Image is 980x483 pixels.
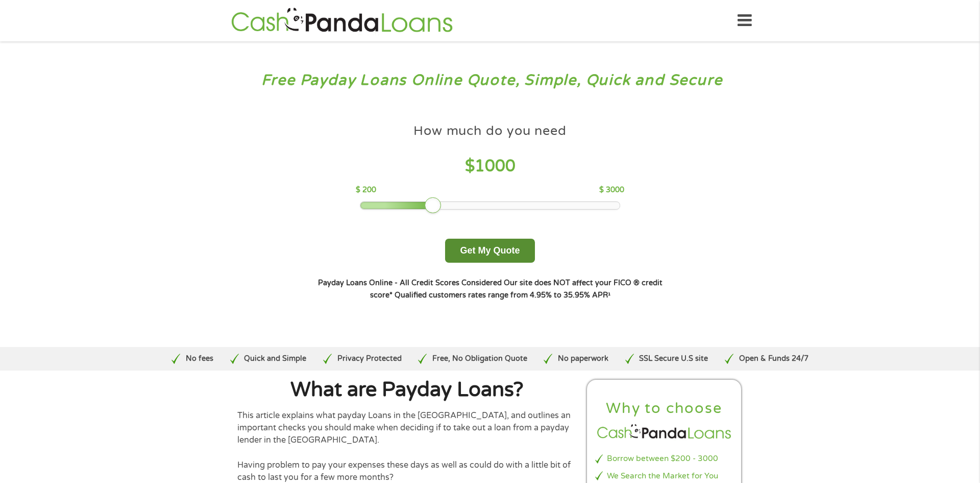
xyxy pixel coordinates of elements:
[237,380,576,400] h1: What are Payday Loans?
[337,353,402,364] p: Privacy Protected
[413,123,567,140] h4: How much do you need
[432,353,527,364] p: Free, No Obligation Quote
[595,453,733,465] li: Borrow between $200 - 3000
[595,399,733,418] h2: Why to choose
[318,279,502,287] strong: Payday Loans Online - All Credit Scores Considered
[370,279,663,300] strong: Our site does NOT affect your FICO ® credit score*
[186,353,213,364] p: No fees
[356,156,624,177] h4: $
[599,185,624,196] p: $ 3000
[356,185,376,196] p: $ 200
[739,353,808,364] p: Open & Funds 24/7
[558,353,608,364] p: No paperwork
[395,291,610,300] strong: Qualified customers rates range from 4.95% to 35.95% APR¹
[244,353,306,364] p: Quick and Simple
[30,71,951,90] h3: Free Payday Loans Online Quote, Simple, Quick and Secure
[595,470,733,482] li: We Search the Market for You
[475,156,516,176] span: 1000
[228,6,456,35] img: GetLoanNow Logo
[639,353,708,364] p: SSL Secure U.S site
[237,409,576,447] p: This article explains what payday Loans in the [GEOGRAPHIC_DATA], and outlines an important check...
[445,239,534,263] button: Get My Quote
